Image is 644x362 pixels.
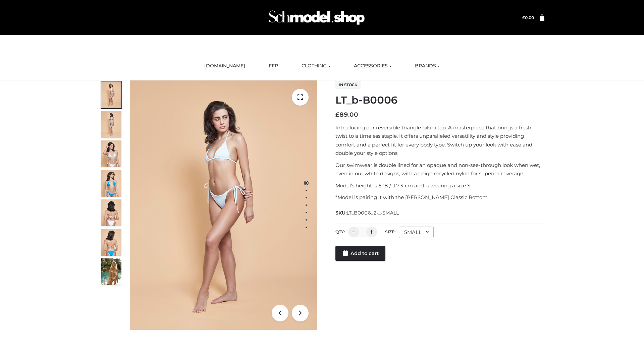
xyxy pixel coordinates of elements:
div: SMALL [399,227,434,238]
img: ArielClassicBikiniTop_CloudNine_AzureSky_OW114ECO_8-scaled.jpg [101,229,121,256]
span: £ [522,15,525,20]
p: *Model is pairing it with the [PERSON_NAME] Classic Bottom [335,193,544,202]
span: In stock [335,81,361,89]
span: £ [335,111,339,118]
a: BRANDS [410,59,445,73]
img: ArielClassicBikiniTop_CloudNine_AzureSky_OW114ECO_1-scaled.jpg [101,81,121,108]
a: FFP [264,59,283,73]
p: Introducing our reversible triangle bikini top. A masterpiece that brings a fresh twist to a time... [335,123,544,158]
p: Model’s height is 5 ‘8 / 173 cm and is wearing a size S. [335,181,544,190]
p: Our swimwear is double lined for an opaque and non-see-through look when wet, even in our white d... [335,161,544,178]
a: [DOMAIN_NAME] [199,59,250,73]
img: ArielClassicBikiniTop_CloudNine_AzureSky_OW114ECO_7-scaled.jpg [101,199,121,226]
label: QTY: [335,229,345,234]
label: Size: [385,229,395,234]
bdi: 0.00 [522,15,534,20]
img: ArielClassicBikiniTop_CloudNine_AzureSky_OW114ECO_2-scaled.jpg [101,111,121,138]
a: ACCESSORIES [349,59,396,73]
img: Arieltop_CloudNine_AzureSky2.jpg [101,258,121,285]
a: CLOTHING [297,59,335,73]
h1: LT_b-B0006 [335,94,544,106]
img: Schmodel Admin 964 [266,4,367,31]
img: ArielClassicBikiniTop_CloudNine_AzureSky_OW114ECO_3-scaled.jpg [101,140,121,167]
span: SKU: [335,209,399,217]
a: £0.00 [522,15,534,20]
a: Add to cart [335,246,385,261]
bdi: 89.00 [335,111,358,118]
span: LT_B0006_2-_-SMALL [346,210,399,216]
img: ArielClassicBikiniTop_CloudNine_AzureSky_OW114ECO_1 [130,80,317,330]
img: ArielClassicBikiniTop_CloudNine_AzureSky_OW114ECO_4-scaled.jpg [101,170,121,197]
